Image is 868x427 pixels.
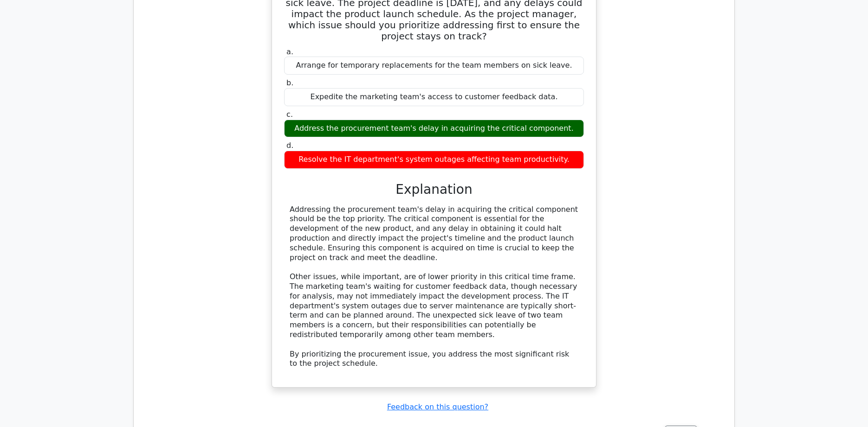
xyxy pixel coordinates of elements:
[286,110,293,119] span: c.
[286,78,293,87] span: b.
[284,151,584,169] div: Resolve the IT department's system outages affecting team productivity.
[284,57,584,75] div: Arrange for temporary replacements for the team members on sick leave.
[286,141,293,150] span: d.
[290,182,578,198] h3: Explanation
[286,47,293,56] span: a.
[387,402,488,411] a: Feedback on this question?
[284,88,584,106] div: Expedite the marketing team's access to customer feedback data.
[290,205,578,369] div: Addressing the procurement team's delay in acquiring the critical component should be the top pri...
[284,120,584,138] div: Address the procurement team's delay in acquiring the critical component.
